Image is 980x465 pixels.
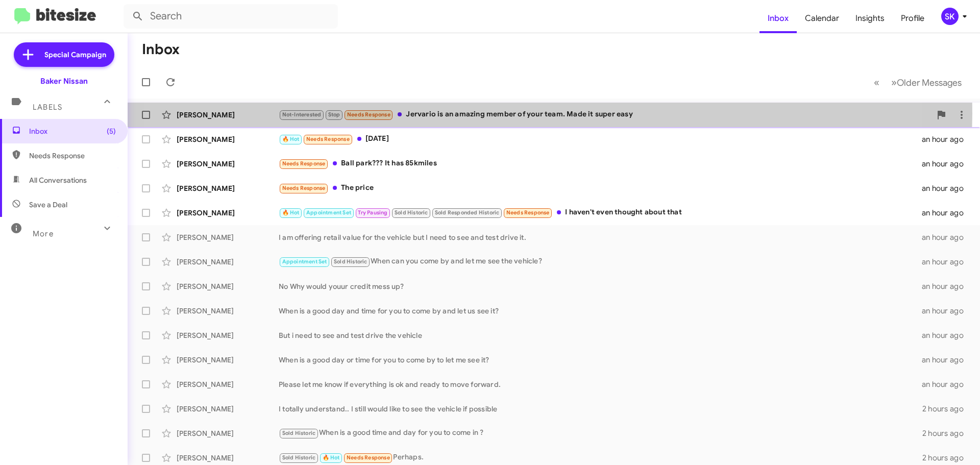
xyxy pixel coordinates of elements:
div: Jervario is an amazing member of your team. Made it super easy [279,109,931,120]
a: Calendar [797,4,847,33]
div: Perhaps. [279,452,922,463]
div: [DATE] [279,133,922,145]
div: Ball park??? It has 85kmiles [279,158,922,169]
div: an hour ago [922,355,972,365]
button: Previous [868,72,886,93]
div: [PERSON_NAME] [177,428,279,438]
span: Save a Deal [29,200,67,210]
div: [PERSON_NAME] [177,306,279,316]
div: an hour ago [922,281,972,291]
button: SK [933,8,969,25]
span: Needs Response [306,136,350,142]
div: No Why would youur credit mess up? [279,281,922,291]
nav: Page navigation example [868,72,968,93]
span: Inbox [29,126,116,136]
span: Appointment Set [306,209,351,216]
div: When is a good day or time for you to come by to let me see it? [279,355,922,365]
div: [PERSON_NAME] [177,134,279,144]
div: [PERSON_NAME] [177,257,279,267]
div: an hour ago [922,208,972,218]
span: Sold Historic [282,430,316,436]
div: [PERSON_NAME] [177,110,279,120]
div: When is a good day and time for you to come by and let us see it? [279,306,922,316]
span: 🔥 Hot [282,136,300,142]
span: « [874,76,879,89]
a: Profile [893,4,933,33]
div: I totally understand.. I still would like to see the vehicle if possible [279,404,922,414]
span: Sold Historic [334,258,367,265]
div: an hour ago [922,134,972,144]
span: Older Messages [897,77,962,88]
span: Needs Response [347,111,390,118]
span: More [33,229,54,238]
span: 🔥 Hot [323,454,340,461]
div: [PERSON_NAME] [177,330,279,340]
a: Special Campaign [14,42,114,67]
input: Search [124,4,338,29]
div: an hour ago [922,257,972,267]
div: But i need to see and test drive the vehicle [279,330,922,340]
span: 🔥 Hot [282,209,300,216]
div: [PERSON_NAME] [177,232,279,242]
div: an hour ago [922,183,972,193]
span: Special Campaign [44,50,106,60]
span: Try Pausing [358,209,387,216]
span: Needs Response [506,209,550,216]
div: [PERSON_NAME] [177,404,279,414]
span: Needs Response [29,151,116,161]
span: (5) [107,126,116,136]
div: [PERSON_NAME] [177,208,279,218]
span: Sold Historic [282,454,316,461]
div: [PERSON_NAME] [177,159,279,169]
span: Needs Response [347,454,390,461]
div: an hour ago [922,379,972,389]
div: an hour ago [922,232,972,242]
span: Needs Response [282,185,326,191]
div: I am offering retail value for the vehicle but I need to see and test drive it. [279,232,922,242]
div: an hour ago [922,306,972,316]
span: All Conversations [29,175,87,185]
button: Next [885,72,968,93]
div: Please let me know if everything is ok and ready to move forward. [279,379,922,389]
span: » [891,76,897,89]
span: Stop [328,111,340,118]
a: Insights [847,4,893,33]
div: [PERSON_NAME] [177,355,279,365]
div: [PERSON_NAME] [177,379,279,389]
span: Sold Responded Historic [435,209,500,216]
div: When is a good time and day for you to come in ? [279,427,922,439]
div: The price [279,182,922,194]
div: 2 hours ago [922,404,972,414]
div: [PERSON_NAME] [177,183,279,193]
span: Not-Interested [282,111,322,118]
div: Baker Nissan [40,76,88,86]
a: Inbox [759,4,797,33]
div: [PERSON_NAME] [177,453,279,463]
div: 2 hours ago [922,428,972,438]
span: Needs Response [282,160,326,167]
div: I haven't even thought about that [279,207,922,218]
span: Labels [33,103,62,112]
div: an hour ago [922,159,972,169]
span: Appointment Set [282,258,327,265]
div: 2 hours ago [922,453,972,463]
div: SK [941,8,959,25]
h1: Inbox [142,41,180,58]
span: Sold Historic [395,209,428,216]
div: an hour ago [922,330,972,340]
div: [PERSON_NAME] [177,281,279,291]
div: When can you come by and let me see the vehicle? [279,256,922,267]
